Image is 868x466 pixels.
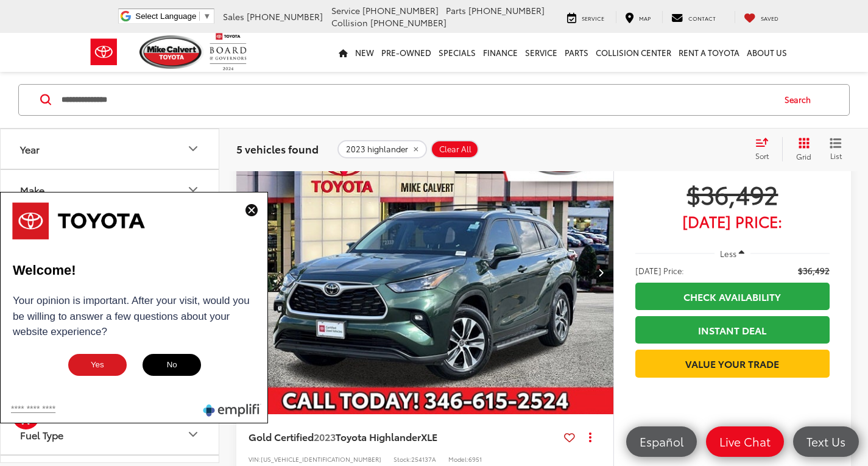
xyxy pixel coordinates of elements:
a: Check Availability [635,283,830,310]
img: Toyota [81,32,127,72]
a: Live Chat [706,426,784,457]
span: Model: [448,454,468,464]
span: Map [639,14,651,22]
span: [PHONE_NUMBER] [370,16,446,29]
span: [DATE] Price: [635,215,830,227]
button: Fuel TypeFuel Type [1,415,220,454]
span: Español [633,434,690,449]
button: YearYear [1,129,220,169]
span: Stock: [393,454,411,464]
span: Sort [755,150,769,161]
span: Select Language [135,12,196,21]
div: 2023 Toyota Highlander XLE 0 [236,131,615,414]
span: [PHONE_NUMBER] [362,4,439,16]
button: List View [820,137,851,161]
span: Clear All [439,144,471,154]
div: Year [186,142,200,157]
span: VIN: [249,454,261,464]
a: About Us [743,33,791,72]
button: Search [773,85,828,115]
input: Search by Make, Model, or Keyword [60,85,773,115]
button: MakeMake [1,170,220,210]
a: Rent a Toyota [675,33,743,72]
span: [US_VEHICLE_IDENTIFICATION_NUMBER] [261,454,381,464]
span: Contact [688,14,716,22]
span: Sales [223,10,244,23]
span: ▼ [203,12,211,21]
span: [DATE] Price: [635,264,684,277]
span: Less [720,248,736,259]
div: Fuel Type [20,429,63,440]
button: Actions [580,426,601,448]
span: 5 vehicles found [236,141,319,156]
a: Gold Certified2023Toyota HighlanderXLE [249,430,559,443]
span: Collision [331,16,368,29]
button: Select sort value [749,137,782,161]
a: Specials [435,33,479,72]
button: Less [715,242,751,264]
span: ​ [199,12,200,21]
span: $36,492 [798,264,830,277]
span: 2023 highlander [346,144,408,154]
a: Home [335,33,351,72]
span: [PHONE_NUMBER] [247,10,323,23]
span: 254137A [411,454,436,464]
span: $36,492 [635,178,830,209]
span: Gold Certified [249,429,314,443]
span: dropdown dots [589,432,591,442]
a: Map [616,11,660,23]
span: Toyota Highlander [336,429,421,443]
a: Service [558,11,613,23]
span: Text Us [800,434,852,449]
div: Make [186,183,200,197]
span: XLE [421,429,437,443]
a: Value Your Trade [635,350,830,377]
a: Instant Deal [635,316,830,344]
a: Finance [479,33,521,72]
a: My Saved Vehicles [735,11,788,23]
span: [PHONE_NUMBER] [468,4,545,16]
span: 6951 [468,454,482,464]
img: Mike Calvert Toyota [139,35,204,69]
a: Español [626,426,697,457]
a: 2023 Toyota Highlander XLE2023 Toyota Highlander XLE2023 Toyota Highlander XLE2023 Toyota Highlan... [236,131,615,414]
div: Make [20,184,44,196]
span: 2023 [314,429,336,443]
a: Parts [561,33,592,72]
a: Select Language​ [135,12,211,21]
span: Parts [446,4,466,16]
span: Live Chat [713,434,777,449]
a: New [351,33,378,72]
a: Service [521,33,561,72]
button: Next image [589,251,613,294]
div: Year [20,143,40,155]
button: Clear All [431,140,479,158]
span: Service [331,4,360,16]
a: Pre-Owned [378,33,435,72]
a: Text Us [793,426,859,457]
span: Saved [761,14,778,22]
button: Grid View [782,137,820,161]
span: Service [582,14,604,22]
span: List [830,150,842,161]
a: Contact [662,11,725,23]
a: Collision Center [592,33,675,72]
div: Fuel Type [186,428,200,442]
button: remove 2023%20highlander [337,140,427,158]
span: Grid [796,151,811,161]
img: 2023 Toyota Highlander XLE [236,131,615,415]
